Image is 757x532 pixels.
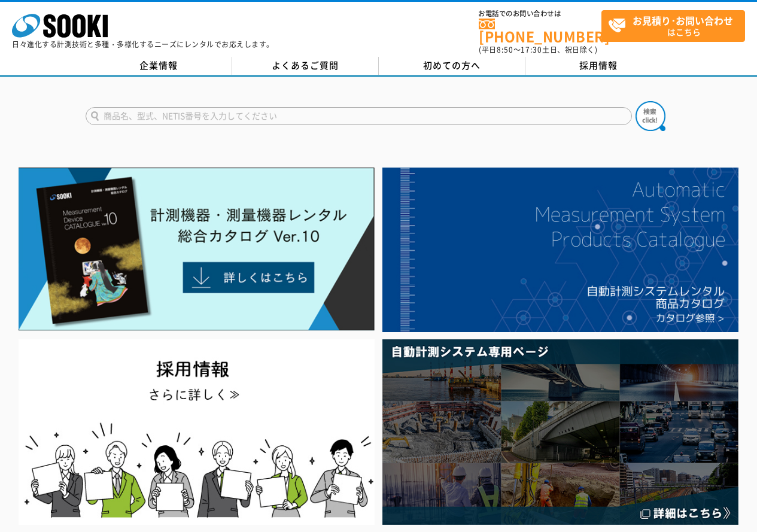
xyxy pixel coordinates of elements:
input: 商品名、型式、NETIS番号を入力してください [86,107,632,125]
span: 8:50 [497,44,513,55]
img: btn_search.png [636,101,665,131]
a: [PHONE_NUMBER] [479,19,601,43]
strong: お見積り･お問い合わせ [633,13,733,28]
img: 自動計測システムカタログ [382,168,738,332]
a: お見積り･お問い合わせはこちら [601,10,745,42]
span: (平日 ～ 土日、祝日除く) [479,44,597,55]
span: お電話でのお問い合わせは [479,10,601,17]
img: 自動計測システム専用ページ [382,339,738,524]
a: 初めての方へ [379,57,525,75]
a: 採用情報 [525,57,672,75]
img: Catalog Ver10 [19,168,375,331]
span: 初めての方へ [423,59,481,72]
a: 企業情報 [86,57,232,75]
a: よくあるご質問 [232,57,379,75]
p: 日々進化する計測技術と多種・多様化するニーズにレンタルでお応えします。 [12,41,274,48]
span: はこちら [608,11,744,41]
span: 17:30 [521,44,542,55]
img: SOOKI recruit [19,339,375,524]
